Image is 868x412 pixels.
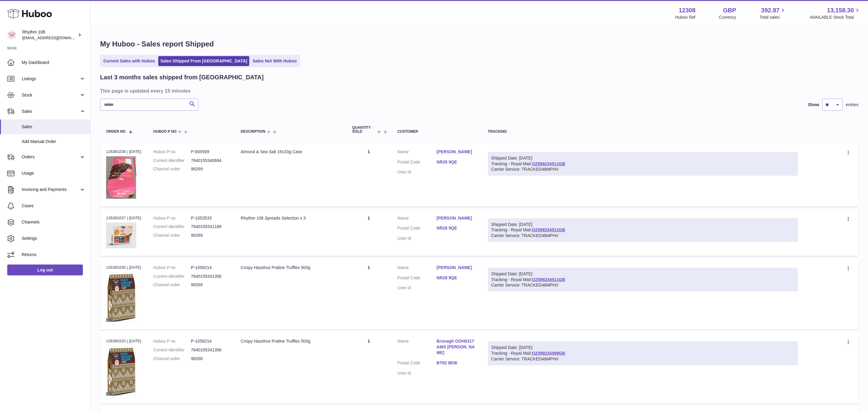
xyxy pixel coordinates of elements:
[100,87,857,94] h3: This page is updated every 15 minutes
[250,56,299,66] a: Sales Not With Huboo
[761,6,779,14] span: 392.87
[153,130,177,134] span: Huboo P no
[106,130,126,134] span: Order No
[437,360,476,366] a: BT82 8EW
[22,35,89,40] span: [EMAIL_ADDRESS][DOMAIN_NAME]
[22,29,77,41] div: Rhythm 108
[437,275,476,281] a: NR28 9QE
[22,252,86,258] span: Returns
[153,282,191,288] dt: Channel order
[759,6,786,20] a: 392.87 Total sales
[153,224,191,230] dt: Current identifier
[437,149,476,155] a: [PERSON_NAME]
[191,149,229,155] dd: P-805569
[22,187,79,192] span: Invoicing and Payments
[723,6,736,14] strong: GBP
[241,130,266,134] span: Description
[191,347,229,353] dd: 7640155341356
[153,158,191,163] dt: Current identifier
[22,139,86,144] span: Add Manual Order
[398,169,437,175] dt: User Id
[398,215,437,223] dt: Name
[398,149,437,156] dt: Name
[153,347,191,353] dt: Current identifier
[191,158,229,163] dd: 7640155340694
[346,259,392,329] td: 1
[437,225,476,231] a: NR28 9QE
[719,14,736,20] div: Currency
[191,356,229,362] dd: 98268
[241,265,340,271] div: Crispy Hazelnut Praline Truffles 500g
[810,6,861,20] a: 13,158.30 AVAILABLE Stock Total
[22,109,79,114] span: Sales
[106,265,141,270] div: 126363236 | [DATE]
[437,215,476,221] a: [PERSON_NAME]
[100,73,264,81] h2: Last 3 months sales shipped from [GEOGRAPHIC_DATA]
[491,155,795,161] div: Shipped Date: [DATE]
[106,156,136,199] img: 1688048918.JPG
[398,275,437,282] dt: Postal Code
[153,274,191,279] dt: Current identifier
[437,338,476,356] a: Bronagh OOH63174465 [PERSON_NAME]
[100,39,858,49] h1: My Huboo - Sales report Shipped
[398,236,437,241] dt: User Id
[241,149,340,155] div: Almond & Sea Salt 15x33g Case
[153,233,191,238] dt: Channel order
[22,219,86,225] span: Channels
[398,159,437,166] dt: Postal Code
[191,274,229,279] dd: 7640155341356
[398,360,437,367] dt: Postal Code
[488,268,798,292] div: Tracking - Royal Mail:
[488,152,798,176] div: Tracking - Royal Mail:
[241,338,340,344] div: Crispy Hazelnut Praline Truffles 500g
[106,223,136,248] img: 1753718925.JPG
[153,166,191,172] dt: Channel order
[22,203,86,209] span: Cases
[532,351,565,356] a: OZ099234499GB
[153,338,191,344] dt: Huboo P no
[808,102,819,108] label: Show
[759,14,786,20] span: Total sales
[491,271,795,277] div: Shipped Date: [DATE]
[153,356,191,362] dt: Channel order
[22,60,86,65] span: My Dashboard
[22,154,79,160] span: Orders
[22,92,79,98] span: Stock
[191,215,229,221] dd: P-1053533
[22,236,86,241] span: Settings
[191,265,229,271] dd: P-1056214
[153,149,191,155] dt: Huboo P no
[532,277,565,282] a: OZ099234511GB
[101,56,157,66] a: Current Sales with Huboo
[846,102,858,108] span: entries
[191,166,229,172] dd: 98269
[398,265,437,272] dt: Name
[491,345,795,350] div: Shipped Date: [DATE]
[106,272,136,322] img: 1756376586.JPG
[532,161,565,166] a: OZ099234511GB
[7,30,16,40] img: orders@rhythm108.com
[488,130,798,134] div: Tracking
[346,209,392,256] td: 1
[491,166,795,172] div: Carrier Service: TRACKED48MPHV
[191,338,229,344] dd: P-1056214
[7,265,83,275] a: Log out
[106,338,141,344] div: 126360220 | [DATE]
[22,124,86,130] span: Sales
[491,222,795,227] div: Shipped Date: [DATE]
[106,346,136,396] img: 1756376586.JPG
[352,126,376,134] span: Quantity Sold
[437,265,476,271] a: [PERSON_NAME]
[532,227,565,232] a: OZ099234511GB
[241,215,340,221] div: Rhythm 108 Spreads Selection x 3
[398,338,437,357] dt: Name
[679,6,696,14] strong: 12308
[153,215,191,221] dt: Huboo P no
[437,159,476,165] a: NR28 9QE
[153,265,191,271] dt: Huboo P no
[106,215,141,221] div: 126363237 | [DATE]
[488,218,798,242] div: Tracking - Royal Mail:
[398,225,437,233] dt: Postal Code
[398,130,476,134] div: Customer
[675,14,696,20] div: Huboo Ref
